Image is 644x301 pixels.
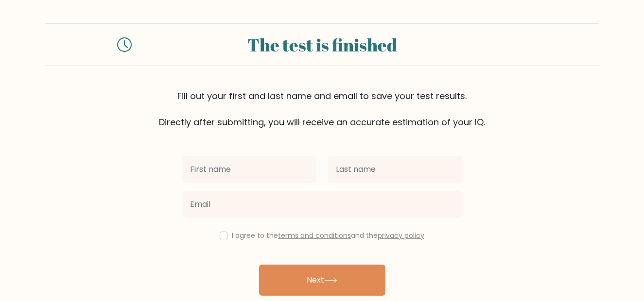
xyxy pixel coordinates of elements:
[259,265,385,296] button: Next
[143,32,501,58] div: The test is finished
[278,231,351,240] a: terms and conditions
[232,231,424,240] label: I agree to the and the
[328,156,462,183] input: Last name
[182,156,316,183] input: First name
[378,231,424,240] a: privacy policy
[182,191,462,218] input: Email
[45,89,599,129] div: Fill out your first and last name and email to save your test results. Directly after submitting,...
